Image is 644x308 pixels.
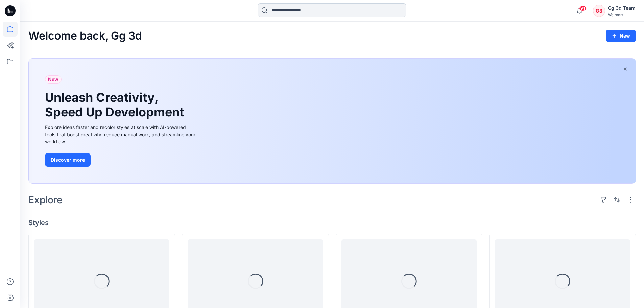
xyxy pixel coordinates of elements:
[45,153,91,167] button: Discover more
[28,30,142,42] h2: Welcome back, Gg 3d
[608,4,636,12] div: Gg 3d Team
[606,30,636,42] button: New
[28,194,63,205] h2: Explore
[45,124,197,145] div: Explore ideas faster and recolor styles at scale with AI-powered tools that boost creativity, red...
[28,219,636,227] h4: Styles
[608,12,636,17] div: Walmart
[593,5,605,17] div: G3
[48,75,58,84] span: New
[45,153,197,167] a: Discover more
[579,6,587,11] span: 91
[45,90,187,119] h1: Unleash Creativity, Speed Up Development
